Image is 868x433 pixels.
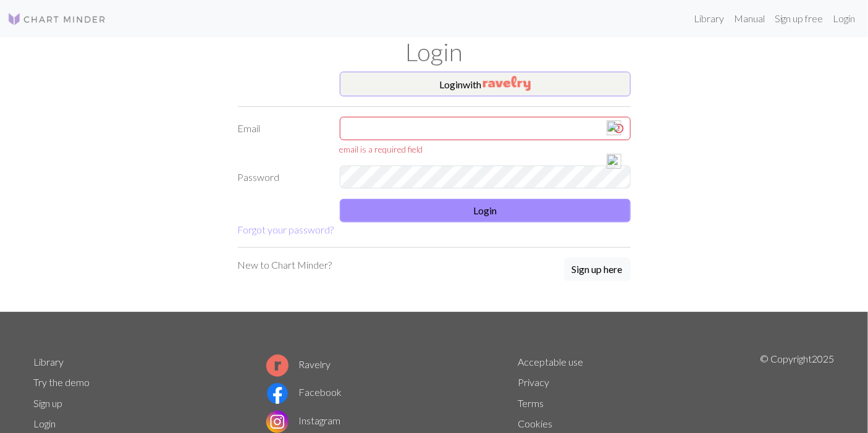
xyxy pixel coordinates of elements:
[230,166,332,189] label: Password
[266,382,289,405] img: Facebook logo
[266,358,331,370] a: Ravelry
[729,6,770,31] a: Manual
[27,37,842,67] h1: Login
[564,258,631,281] button: Sign up here
[518,376,550,388] a: Privacy
[340,143,631,156] div: email is a required field
[266,355,289,377] img: Ravelry logo
[689,6,729,31] a: Library
[34,418,56,429] a: Login
[518,397,544,409] a: Terms
[34,376,90,388] a: Try the demo
[266,414,340,426] a: Instagram
[7,12,106,27] img: Logo
[340,199,631,222] button: Login
[34,356,64,368] a: Library
[266,386,342,398] a: Facebook
[518,356,584,368] a: Acceptable use
[607,154,622,169] img: npw-badge-icon-locked.svg
[230,117,332,156] label: Email
[266,411,289,433] img: Instagram logo
[238,224,334,235] a: Forgot your password?
[607,120,622,135] img: npw-badge-icon-locked.svg
[564,258,631,282] a: Sign up here
[770,6,828,31] a: Sign up free
[483,76,531,91] img: Ravelry
[518,418,553,429] a: Cookies
[34,397,63,409] a: Sign up
[238,258,332,272] p: New to Chart Minder?
[340,72,631,96] button: Loginwith
[828,6,861,31] a: Login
